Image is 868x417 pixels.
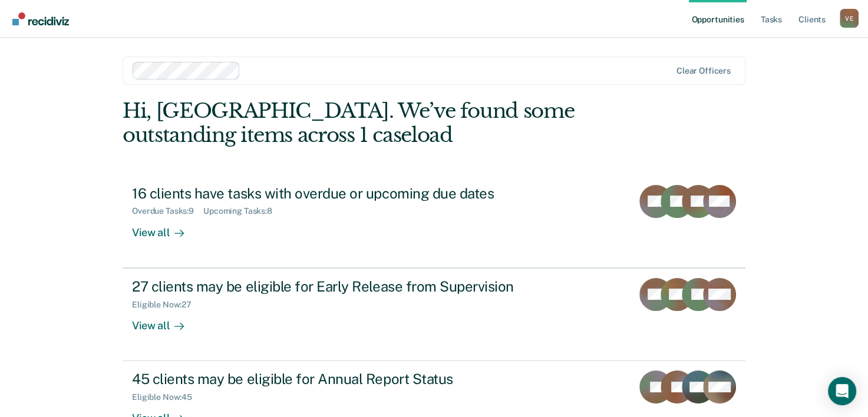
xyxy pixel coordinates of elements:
div: 45 clients may be eligible for Annual Report Status [132,370,546,388]
div: View all [132,309,198,332]
a: 27 clients may be eligible for Early Release from SupervisionEligible Now:27View all [123,268,745,361]
a: 16 clients have tasks with overdue or upcoming due datesOverdue Tasks:9Upcoming Tasks:8View all [123,176,745,268]
div: 27 clients may be eligible for Early Release from Supervision [132,278,546,295]
div: Upcoming Tasks : 8 [203,206,282,216]
div: Hi, [GEOGRAPHIC_DATA]. We’ve found some outstanding items across 1 caseload [123,99,621,147]
div: 16 clients have tasks with overdue or upcoming due dates [132,185,546,202]
div: Eligible Now : 45 [132,392,202,402]
button: Profile dropdown button [840,9,859,28]
div: V E [840,9,859,28]
div: View all [132,216,198,239]
div: Eligible Now : 27 [132,300,201,310]
div: Overdue Tasks : 9 [132,206,203,216]
div: Clear officers [676,66,731,76]
div: Open Intercom Messenger [828,377,856,405]
img: Recidiviz [12,12,69,25]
